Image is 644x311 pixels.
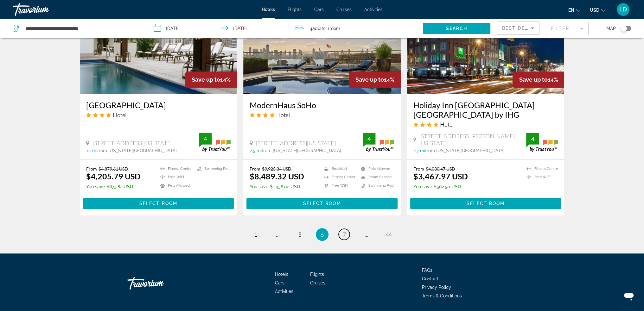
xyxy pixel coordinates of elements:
li: Fitness Center [157,166,194,171]
button: Change language [568,5,580,15]
button: Select Room [83,198,234,209]
span: Save up to [355,76,384,83]
h3: Holiday Inn [GEOGRAPHIC_DATA] [GEOGRAPHIC_DATA] by IHG [413,100,558,119]
span: [STREET_ADDRESS][US_STATE] [92,140,172,146]
button: Search [423,23,490,34]
span: You save [86,184,105,189]
span: from [US_STATE][GEOGRAPHIC_DATA] [262,148,341,153]
span: Map [606,24,616,33]
ins: $8,489.32 USD [250,171,304,181]
span: 4 [310,24,325,33]
a: Activities [364,7,383,12]
div: 14% [349,72,401,88]
li: Fitness Center [321,175,358,180]
a: Hotels [275,272,288,277]
span: from [US_STATE][GEOGRAPHIC_DATA] [97,148,177,153]
a: Hotels [262,7,275,12]
span: From [250,166,260,171]
span: 5 [298,231,302,238]
div: 4 star Hotel [413,121,558,128]
span: Activities [275,289,293,294]
span: Cruises [310,280,325,285]
span: 6 [321,231,324,238]
button: Select Room [246,198,398,209]
p: $673.82 USD [86,184,141,189]
div: 4 [363,135,375,143]
span: 44 [386,231,392,238]
span: [STREET_ADDRESS][US_STATE] [256,140,336,146]
li: Pets Allowed [157,183,194,188]
img: trustyou-badge.svg [526,133,558,152]
li: Pets Allowed [358,166,394,171]
img: trustyou-badge.svg [199,133,231,152]
span: [STREET_ADDRESS][PERSON_NAME][US_STATE] [419,133,526,146]
div: 14% [513,72,564,88]
button: Select Room [410,198,561,209]
a: Select Room [246,199,398,206]
li: Free WiFi [523,175,558,180]
div: 4 [526,135,539,143]
button: Travelers: 4 adults, 0 children [288,19,423,38]
a: FAQs [422,268,432,273]
iframe: Button to launch messaging window [619,286,639,306]
div: 4 star Hotel [86,111,231,118]
div: 14% [185,72,237,88]
a: Travorium [127,274,191,293]
button: User Menu [615,3,631,16]
ins: $3,467.97 USD [413,171,468,181]
li: Swimming Pool [358,183,394,188]
span: From [86,166,97,171]
li: Swimming Pool [194,166,231,171]
a: Cars [314,7,324,12]
span: Select Room [467,201,505,206]
span: 2.5 mi [250,148,262,153]
span: You save [413,184,432,189]
li: Fitness Center [523,166,558,171]
li: Free WiFi [157,175,194,180]
span: You save [250,184,268,189]
span: Best Deals [502,26,535,31]
a: Select Room [83,199,234,206]
del: $9,925.34 USD [262,166,291,171]
a: Travorium [13,1,76,18]
span: Save up to [192,76,220,83]
a: ModernHaus SoHo [250,100,394,110]
span: Privacy Policy [422,285,451,290]
span: Contact [422,276,438,281]
span: Hotel [440,121,454,128]
del: $4,879.61 USD [99,166,128,171]
span: From [413,166,424,171]
span: 2.7 mi [413,148,425,153]
a: Terms & Conditions [422,293,462,298]
a: Flights [288,7,302,12]
button: Check-in date: Dec 26, 2025 Check-out date: Jan 3, 2026 [147,19,288,38]
span: , 1 [325,24,340,33]
a: Cruises [336,7,352,12]
span: ... [365,231,368,238]
button: Change currency [590,5,605,15]
li: Breakfast [321,166,358,171]
li: Free WiFi [321,183,358,188]
div: 4 [199,135,212,143]
img: trustyou-badge.svg [363,133,394,152]
del: $4,030.47 USD [426,166,455,171]
button: Filter [546,22,589,35]
span: Hotel [113,111,126,118]
a: Cars [275,280,284,285]
span: Hotel [276,111,290,118]
nav: Pagination [80,228,564,241]
span: Select Room [303,201,341,206]
span: Select Room [139,201,177,206]
h3: [GEOGRAPHIC_DATA] [86,100,231,110]
a: Flights [310,272,324,277]
span: Save up to [519,76,547,83]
